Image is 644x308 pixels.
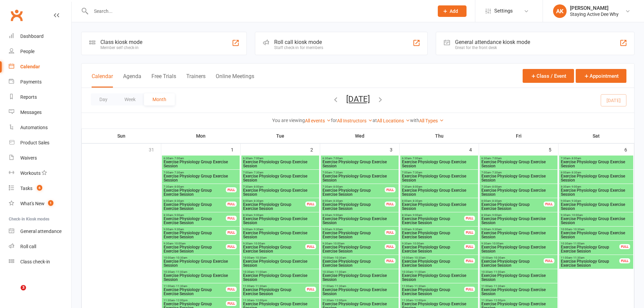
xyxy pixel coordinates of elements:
span: Exercise Physiology Group Exercise Session [163,288,226,296]
span: 9:00am [402,228,464,231]
span: 8:30am [402,214,464,217]
span: 8:00am [243,199,306,203]
span: - 8:30am [253,199,263,203]
span: Exercise Physiology Group Exercise Session [243,174,318,182]
span: Exercise Physiology Group Exercise Session [560,174,632,182]
span: 7:30am [402,185,477,188]
a: All Types [419,118,444,123]
span: - 10:00am [570,214,583,217]
span: Exercise Physiology Group Exercise Session [163,188,226,196]
span: Exercise Physiology Group Exercise Session [243,274,318,282]
span: Exercise Physiology Group Exercise Session [560,203,632,211]
span: - 8:30am [570,171,581,174]
div: Roll call [20,244,36,249]
span: 10:30am [481,270,556,274]
div: 1 [231,144,240,155]
span: Exercise Physiology Group Exercise Session [322,245,385,253]
span: - 9:00am [332,214,343,217]
span: - 10:30am [493,256,505,259]
div: FULL [619,258,630,263]
span: - 11:30am [413,285,426,288]
span: Exercise Physiology Group Exercise Session [243,217,318,225]
span: Exercise Physiology Group Exercise Session [560,188,632,196]
div: General attendance [20,229,62,234]
div: 3 [390,144,399,155]
span: - 10:00am [173,242,186,245]
span: 11:00am [560,256,620,259]
span: - 7:30am [332,171,343,174]
span: 8:30am [560,185,632,188]
span: 8:00am [402,199,477,203]
div: FULL [226,244,237,249]
div: 4 [469,144,479,155]
span: - 7:00am [253,157,263,160]
div: FULL [226,301,237,306]
button: Appointment [576,69,626,83]
a: Waivers [9,150,71,166]
span: Exercise Physiology Group Exercise Session [560,160,632,168]
a: Clubworx [8,7,25,24]
span: Exercise Physiology Group Exercise Session [163,231,226,239]
th: Sun [82,129,161,143]
span: - 11:00am [254,270,267,274]
div: FULL [464,244,475,249]
span: - 10:00am [411,242,424,245]
a: Payments [9,74,71,90]
div: FULL [464,287,475,292]
span: 10:00am [163,256,238,259]
span: 11:00am [243,285,306,288]
span: Exercise Physiology Group Exercise Session [322,288,397,296]
span: - 11:30am [175,285,187,288]
span: - 10:30am [413,256,426,259]
strong: with [410,118,419,123]
th: Tue [241,129,320,143]
span: 10:30am [163,270,238,274]
span: 7:30am [481,185,556,188]
span: Exercise Physiology Group Exercise Session [163,203,226,211]
span: - 9:30am [173,228,184,231]
div: FULL [464,230,475,235]
span: - 9:00am [411,214,422,217]
a: All Instructors [337,118,373,123]
button: [DATE] [346,94,370,104]
span: 7:00am [402,171,477,174]
div: FULL [305,244,316,249]
span: Exercise Physiology Group Exercise Session [163,217,226,225]
span: Exercise Physiology Group Exercise Session [402,188,477,196]
div: Class check-in [20,259,50,264]
span: Exercise Physiology Group Exercise Session [560,259,620,267]
span: 7:30am [322,185,385,188]
span: 11:00am [481,285,556,288]
a: All Locations [377,118,410,123]
span: Exercise Physiology Group Exercise Session [163,274,238,282]
div: FULL [464,216,475,221]
span: Exercise Physiology Group Exercise Session [481,274,556,282]
a: People [9,44,71,59]
span: Exercise Physiology Group Exercise Session [163,259,238,267]
strong: at [373,118,377,123]
iframe: Intercom live chat [7,285,23,301]
span: Exercise Physiology Group Exercise Session [481,217,556,225]
a: Roll call [9,239,71,254]
button: Calendar [92,73,113,88]
span: Add [450,8,458,14]
span: 9:00am [163,228,226,231]
span: Exercise Physiology Group Exercise Session [481,188,556,196]
span: - 12:00pm [334,299,347,302]
span: Exercise Physiology Group Exercise Session [560,217,632,225]
span: Exercise Physiology Group Exercise Session [163,174,238,182]
div: Roll call kiosk mode [274,39,323,45]
span: 7:30am [163,185,226,188]
span: - 8:00am [332,185,343,188]
span: - 11:30am [254,285,267,288]
span: Exercise Physiology Group Exercise Session [402,259,464,267]
span: 8:30am [481,214,556,217]
a: Messages [9,105,71,120]
div: General attendance kiosk mode [455,39,530,45]
span: 3 [21,285,26,290]
span: - 10:30am [572,228,585,231]
span: - 9:00am [173,214,184,217]
button: Agenda [123,73,141,88]
a: Calendar [9,59,71,74]
div: Messages [20,110,42,115]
